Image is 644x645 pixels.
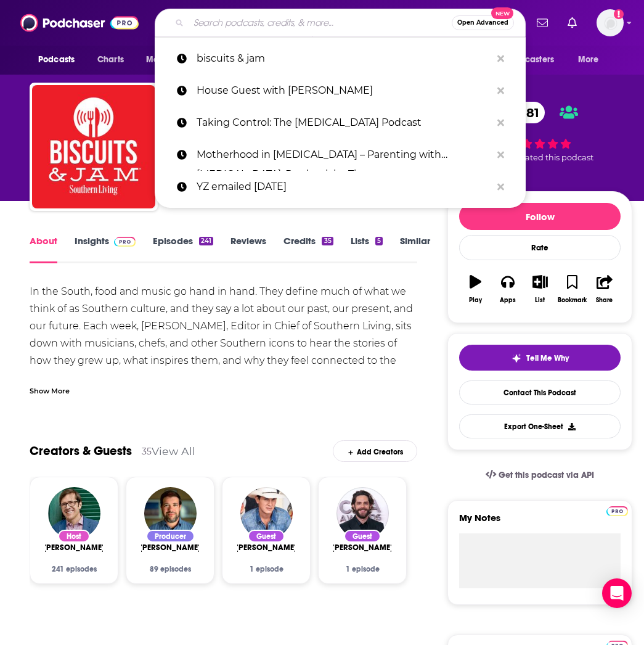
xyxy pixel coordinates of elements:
span: [PERSON_NAME] [139,543,201,553]
a: View All [152,445,195,458]
a: Thomas Rhett [332,543,393,553]
div: Play [469,297,482,304]
img: Podchaser Pro [606,506,628,516]
span: rated this podcast [522,153,593,162]
input: Search podcasts, credits, & more... [189,13,452,33]
a: About [30,235,57,263]
a: Reviews [230,235,266,263]
div: 5 [375,237,383,245]
img: Podchaser - Follow, Share and Rate Podcasts [20,11,139,35]
span: Tell Me Why [526,353,569,363]
label: My Notes [459,512,621,533]
p: Taking Control: The ADHD Podcast [197,107,491,139]
a: Motherhood in [MEDICAL_DATA] – Parenting with [MEDICAL_DATA], Productivity Tips… [155,139,526,171]
span: More [578,51,599,68]
img: Podchaser Pro [114,237,136,247]
span: Monitoring [146,51,190,68]
div: 241 [199,237,213,245]
p: biscuits & jam [197,43,491,75]
a: biscuits & jam [155,43,526,75]
a: Taking Control: The [MEDICAL_DATA] Podcast [155,107,526,139]
button: List [524,267,556,311]
button: open menu [30,48,91,72]
a: Sid Evans [43,543,105,553]
a: Credits35 [283,235,333,263]
div: In the South, food and music go hand in hand. They define much of what we think of as Southern cu... [30,283,417,456]
span: Podcasts [38,51,75,68]
div: Add Creators [333,440,417,462]
img: Sid Evans [48,487,100,540]
button: Apps [492,267,524,311]
div: 241 episodes [45,565,103,573]
div: Guest [248,530,285,543]
div: 89 episodes [141,565,199,573]
span: New [491,7,513,19]
div: 81 1 personrated this podcast [447,94,632,170]
img: Biscuits & Jam [32,85,155,208]
img: Thomas Rhett [336,487,389,540]
a: Jon Pardi [235,543,297,553]
div: Apps [500,297,516,304]
div: 35 [142,446,152,457]
button: open menu [569,48,614,72]
img: tell me why sparkle [512,353,521,363]
p: Motherhood in ADHD – Parenting with ADHD, Productivity Tips… [197,139,491,171]
img: User Profile [597,9,624,36]
img: Jon Pardi [240,487,293,540]
div: 1 episode [237,565,295,573]
span: [PERSON_NAME] [235,543,297,553]
a: Show notifications dropdown [563,12,582,33]
span: [PERSON_NAME] [43,543,105,553]
p: House Guest with Kenzie Elizabeth [197,75,491,107]
div: Open Intercom Messenger [602,578,632,608]
div: Guest [344,530,381,543]
svg: Add a profile image [614,9,624,19]
div: Search podcasts, credits, & more... [155,9,526,37]
div: List [535,297,545,304]
a: Lists5 [351,235,383,263]
div: Producer [146,530,195,543]
button: Export One-Sheet [459,414,621,438]
button: Follow [459,203,621,230]
a: YZ emailed [DATE] [155,171,526,203]
button: Open AdvancedNew [452,15,514,30]
a: InsightsPodchaser Pro [75,235,136,263]
a: Get this podcast via API [476,460,604,490]
span: [PERSON_NAME] [332,543,393,553]
span: Open Advanced [457,20,508,26]
a: Show notifications dropdown [532,12,553,33]
a: Episodes241 [153,235,213,263]
button: Share [589,267,621,311]
span: 81 [514,102,545,123]
div: 35 [322,237,333,245]
a: Contact This Podcast [459,380,621,405]
div: Bookmark [558,297,587,304]
div: Host [58,530,90,543]
a: Similar [400,235,430,263]
a: Jeremiah Lee McVay [139,543,201,553]
div: Share [596,297,613,304]
button: Show profile menu [597,9,624,36]
button: Play [459,267,491,311]
button: open menu [487,48,572,72]
img: Jeremiah Lee McVay [144,487,197,540]
span: Get this podcast via API [499,470,594,480]
button: open menu [137,48,206,72]
a: Pro website [606,504,628,516]
button: Bookmark [556,267,588,311]
button: tell me why sparkleTell Me Why [459,345,621,371]
p: YZ emailed 9.12.25 [197,171,491,203]
div: Rate [459,235,621,260]
a: House Guest with [PERSON_NAME] [155,75,526,107]
a: Charts [89,48,131,72]
a: Creators & Guests [30,443,132,459]
span: Logged in as sarahhallprinc [597,9,624,36]
div: 1 episode [333,565,391,573]
span: Charts [97,51,124,68]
